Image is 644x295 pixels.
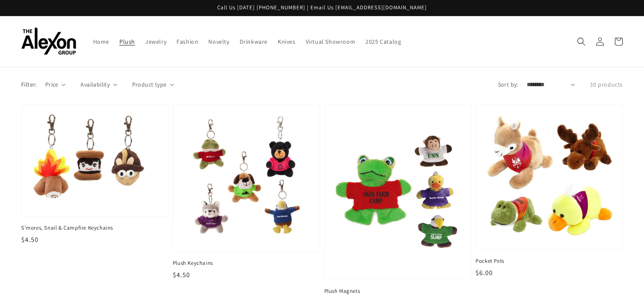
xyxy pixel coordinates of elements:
summary: Product type [132,80,174,89]
summary: Search [572,32,591,51]
a: Plush [114,33,140,51]
a: Drinkware [235,33,273,51]
p: 30 products [590,80,623,89]
summary: Price [45,80,66,89]
span: Price [45,80,58,89]
span: Plush Keychains [173,259,320,267]
img: The Alexon Group [21,28,76,55]
a: Home [88,33,114,51]
span: $4.50 [21,235,39,244]
summary: Availability [80,80,117,89]
a: 2025 Catalog [360,33,406,51]
span: Plush [119,38,135,45]
span: Novelty [208,38,229,45]
span: $4.50 [173,270,190,279]
img: Plush Magnets [333,113,463,271]
span: Fashion [177,38,198,45]
span: Home [93,38,109,45]
a: Knives [273,33,301,51]
img: Pocket Pets [484,113,614,241]
span: Virtual Showroom [306,38,356,45]
span: S'mores, Snail & Campfire Keychains [21,224,169,232]
span: Pocket Pets [475,257,623,265]
span: Drinkware [240,38,268,45]
span: $6.00 [475,268,493,277]
a: S'mores, Snail & Campfire Keychains S'mores, Snail & Campfire Keychains $4.50 [21,104,169,245]
p: Filter: [21,80,37,89]
a: Fashion [171,33,203,51]
span: Knives [278,38,296,45]
span: Plush Magnets [324,287,472,295]
a: Pocket Pets Pocket Pets $6.00 [475,104,623,278]
img: S'mores, Snail & Campfire Keychains [30,113,160,208]
img: Plush Keychains [182,113,311,243]
a: Virtual Showroom [301,33,361,51]
a: Novelty [203,33,234,51]
span: 2025 Catalog [365,38,401,45]
span: Product type [132,80,167,89]
a: Jewelry [140,33,171,51]
span: Jewelry [145,38,166,45]
a: Plush Keychains Plush Keychains $4.50 [173,104,320,280]
label: Sort by: [498,80,518,89]
span: Availability [80,80,110,89]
